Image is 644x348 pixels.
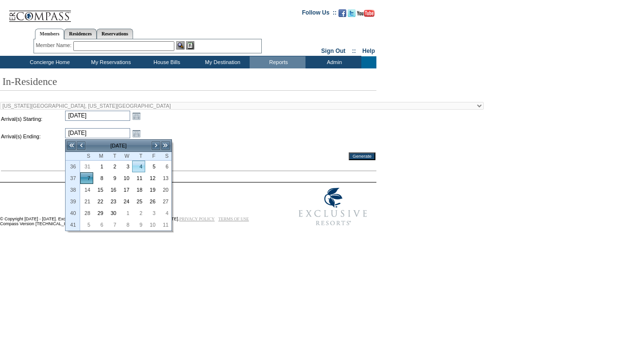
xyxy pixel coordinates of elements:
a: 23 [107,196,119,207]
td: Sunday, September 07, 2025 [80,172,93,184]
th: 41 [66,219,80,231]
input: Generate [349,152,375,160]
a: 11 [133,173,145,183]
td: Saturday, September 13, 2025 [158,172,171,184]
th: 36 [66,161,80,172]
td: Saturday, October 11, 2025 [158,219,171,231]
td: Admin [305,56,361,68]
a: 24 [120,196,132,207]
td: Thursday, October 09, 2025 [132,219,145,231]
a: 8 [94,173,106,183]
td: Arrival(s) Starting: [1,111,64,127]
td: Monday, September 29, 2025 [93,207,106,219]
th: Thursday [132,152,145,161]
a: < [76,141,86,150]
td: Saturday, September 06, 2025 [158,161,171,172]
td: Concierge Home [16,56,82,68]
a: Become our fan on Facebook [339,12,346,18]
a: 7 [81,173,93,183]
a: 6 [159,161,171,172]
th: 40 [66,207,80,219]
th: Tuesday [106,152,119,161]
a: 10 [146,219,158,230]
a: Sign Out [321,48,345,54]
td: Tuesday, September 09, 2025 [106,172,119,184]
a: 21 [81,196,93,207]
td: Monday, September 22, 2025 [93,196,106,207]
a: 30 [107,208,119,218]
a: 9 [107,173,119,183]
td: Thursday, September 25, 2025 [132,196,145,207]
td: Sunday, August 31, 2025 [80,161,93,172]
a: 29 [94,208,106,218]
a: Help [362,48,375,54]
div: Member Name: [36,41,73,50]
a: 2 [107,161,119,172]
th: Friday [145,152,158,161]
td: Thursday, October 02, 2025 [132,207,145,219]
td: Friday, September 05, 2025 [145,161,158,172]
th: 38 [66,184,80,196]
img: Subscribe to our YouTube Channel [357,10,374,17]
a: 20 [159,184,171,195]
a: 2 [133,208,145,218]
td: Wednesday, September 10, 2025 [119,172,133,184]
a: 3 [146,208,158,218]
img: Become our fan on Facebook [339,9,346,17]
th: 37 [66,172,80,184]
a: Reservations [97,29,133,39]
a: 10 [120,173,132,183]
td: Wednesday, September 03, 2025 [119,161,133,172]
td: House Bills [138,56,194,68]
td: Tuesday, October 07, 2025 [106,219,119,231]
a: 3 [120,161,132,172]
a: 4 [133,161,145,172]
td: Sunday, September 14, 2025 [80,184,93,196]
a: PRIVACY POLICY [179,216,215,221]
img: View [176,41,185,50]
a: 22 [94,196,106,207]
a: > [151,141,161,150]
td: Thursday, September 18, 2025 [132,184,145,196]
td: Friday, October 03, 2025 [145,207,158,219]
a: 6 [94,219,106,230]
a: 13 [159,173,171,183]
a: 5 [146,161,158,172]
td: Thursday, September 04, 2025 [132,161,145,172]
td: Arrival(s) Ending: [1,128,64,145]
a: Open the calendar popup. [131,128,142,139]
a: TERMS OF USE [219,216,249,221]
a: 16 [107,184,119,195]
td: Monday, September 15, 2025 [93,184,106,196]
a: 11 [159,219,171,230]
th: Saturday [158,152,171,161]
a: 1 [120,208,132,218]
a: 31 [81,161,93,172]
a: 19 [146,184,158,195]
td: Follow Us :: [302,8,337,20]
a: 9 [133,219,145,230]
td: Friday, September 12, 2025 [145,172,158,184]
td: Sunday, September 21, 2025 [80,196,93,207]
td: My Destination [194,56,250,68]
td: Sunday, October 05, 2025 [80,219,93,231]
a: 27 [159,196,171,207]
a: 14 [81,184,93,195]
a: << [67,141,76,150]
a: 18 [133,184,145,195]
a: 12 [146,173,158,183]
td: Wednesday, September 24, 2025 [119,196,133,207]
a: 28 [81,208,93,218]
a: Residences [64,29,97,39]
td: Monday, October 06, 2025 [93,219,106,231]
td: Saturday, September 27, 2025 [158,196,171,207]
a: 7 [107,219,119,230]
a: Open the calendar popup. [131,111,142,121]
td: Monday, September 08, 2025 [93,172,106,184]
td: Tuesday, September 16, 2025 [106,184,119,196]
a: Subscribe to our YouTube Channel [357,12,374,18]
td: Saturday, October 04, 2025 [158,207,171,219]
td: Saturday, September 20, 2025 [158,184,171,196]
a: Follow us on Twitter [348,12,356,18]
th: Monday [93,152,106,161]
